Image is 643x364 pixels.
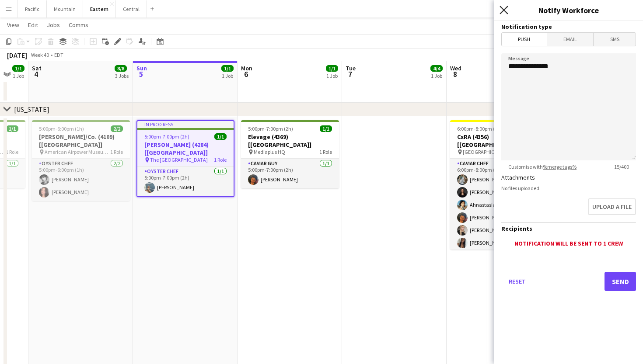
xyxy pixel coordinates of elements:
[501,173,535,181] label: Attachments
[54,52,63,58] div: EDT
[588,198,636,215] button: Upload a file
[450,120,548,250] app-job-card: 6:00pm-8:00pm (2h)10/10CxRA (4356) [[GEOGRAPHIC_DATA]] [GEOGRAPHIC_DATA]1 RoleCaviar Chef10/106:0...
[494,4,643,16] h3: Notify Workforce
[450,133,548,149] h3: CxRA (4356) [[GEOGRAPHIC_DATA]]
[326,73,338,79] div: 1 Job
[24,19,42,31] a: Edit
[254,149,285,155] span: Mediaplus HQ
[344,69,356,79] span: 7
[248,125,293,132] span: 5:00pm-7:00pm (2h)
[13,73,24,79] div: 1 Job
[137,141,234,156] h3: [PERSON_NAME] (4284) [[GEOGRAPHIC_DATA]]
[144,133,189,140] span: 5:00pm-7:00pm (2h)
[547,33,594,46] span: Email
[463,149,511,155] span: [GEOGRAPHIC_DATA]
[136,64,147,72] span: Sun
[502,33,547,46] span: Push
[137,166,234,196] app-card-role: Oyster Chef1/15:00pm-7:00pm (2h)[PERSON_NAME]
[543,163,577,170] a: %merge tags%
[14,105,49,114] div: [US_STATE]
[501,185,636,191] div: No files uploaded.
[65,19,92,31] a: Comms
[83,0,116,17] button: Eastern
[221,65,234,72] span: 1/1
[12,65,24,72] span: 1/1
[18,0,47,17] button: Pacific
[32,120,130,201] app-job-card: 5:00pm-6:00pm (1h)2/2[PERSON_NAME]/Co. (4109) [[GEOGRAPHIC_DATA]] American Airpower Museum ([GEOG...
[501,272,533,291] button: Reset
[214,133,227,140] span: 1/1
[111,125,123,132] span: 2/2
[39,125,84,132] span: 5:00pm-6:00pm (1h)
[240,69,252,79] span: 6
[326,65,338,72] span: 1/1
[450,159,548,302] app-card-role: Caviar Chef10/106:00pm-8:00pm (2h)[PERSON_NAME][PERSON_NAME]Ahnastasia Carlyle[PERSON_NAME][PERSO...
[28,21,38,29] span: Edit
[241,64,252,72] span: Mon
[431,73,442,79] div: 1 Job
[450,64,461,72] span: Wed
[6,125,18,132] span: 1/1
[7,21,19,29] span: View
[214,156,227,163] span: 1 Role
[457,125,502,132] span: 6:00pm-8:00pm (2h)
[320,125,332,132] span: 1/1
[115,65,127,72] span: 8/8
[3,19,23,31] a: View
[110,149,123,155] span: 1 Role
[241,133,339,149] h3: Elevage (4369) [[GEOGRAPHIC_DATA]]
[29,52,51,58] span: Week 40
[319,149,332,155] span: 1 Role
[47,21,60,29] span: Jobs
[605,272,636,291] button: Send
[241,120,339,188] app-job-card: 5:00pm-7:00pm (2h)1/1Elevage (4369) [[GEOGRAPHIC_DATA]] Mediaplus HQ1 RoleCaviar Guy1/15:00pm-7:0...
[43,19,63,31] a: Jobs
[607,163,636,170] span: 15 / 400
[150,156,208,163] span: The [GEOGRAPHIC_DATA]
[135,69,147,79] span: 5
[45,149,110,155] span: American Airpower Museum ([GEOGRAPHIC_DATA], [GEOGRAPHIC_DATA])
[116,0,147,17] button: Central
[241,159,339,188] app-card-role: Caviar Guy1/15:00pm-7:00pm (2h)[PERSON_NAME]
[501,163,584,170] span: Customise with
[137,121,234,128] div: In progress
[501,239,636,247] div: Notification will be sent to 1 crew
[32,133,130,149] h3: [PERSON_NAME]/Co. (4109) [[GEOGRAPHIC_DATA]]
[115,73,129,79] div: 3 Jobs
[31,69,42,79] span: 4
[346,64,356,72] span: Tue
[222,73,233,79] div: 1 Job
[594,33,636,46] span: SMS
[501,225,636,232] h3: Recipients
[32,64,42,72] span: Sat
[47,0,83,17] button: Mountain
[6,149,18,155] span: 1 Role
[32,159,130,201] app-card-role: Oyster Chef2/25:00pm-6:00pm (1h)[PERSON_NAME][PERSON_NAME]
[430,65,443,72] span: 4/4
[7,51,27,59] div: [DATE]
[69,21,88,29] span: Comms
[501,23,636,31] h3: Notification type
[449,69,461,79] span: 8
[136,120,234,197] app-job-card: In progress5:00pm-7:00pm (2h)1/1[PERSON_NAME] (4284) [[GEOGRAPHIC_DATA]] The [GEOGRAPHIC_DATA]1 R...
